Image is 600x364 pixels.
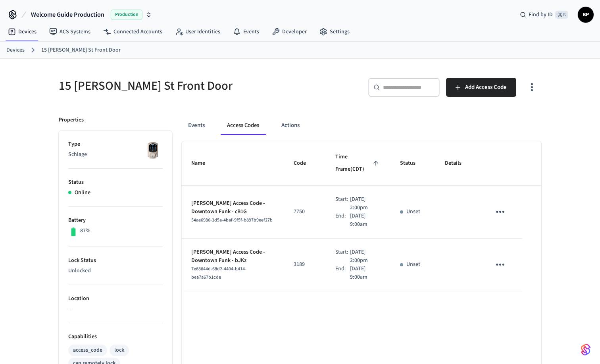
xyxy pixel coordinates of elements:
[68,305,163,313] p: —
[581,343,590,356] img: SeamLogoGradient.69752ec5.svg
[406,208,420,216] p: Unset
[446,78,516,97] button: Add Access Code
[6,46,25,54] a: Devices
[73,346,102,354] div: access_code
[294,157,316,169] span: Code
[529,11,553,19] span: Find by ID
[75,189,90,197] p: Online
[350,212,381,229] p: [DATE] 9:00am
[111,10,142,20] span: Production
[31,10,104,19] span: Welcome Guide Production
[191,248,275,265] p: [PERSON_NAME] Access Code - Downtown Funk - bJKz
[265,25,313,39] a: Developer
[68,295,163,303] p: Location
[513,8,575,22] div: Find by ID⌘ K
[335,265,350,281] div: End:
[350,248,381,265] p: [DATE] 2:00pm
[2,25,43,39] a: Devices
[169,25,227,39] a: User Identities
[579,8,593,22] span: BP
[59,116,84,124] p: Properties
[143,140,163,160] img: Schlage Sense Smart Deadbolt with Camelot Trim, Front
[68,178,163,187] p: Status
[43,25,97,39] a: ACS Systems
[182,116,211,135] button: Events
[68,150,163,159] p: Schlage
[114,346,124,354] div: lock
[97,25,169,39] a: Connected Accounts
[80,227,90,235] p: 87%
[313,25,356,39] a: Settings
[227,25,265,39] a: Events
[400,157,426,169] span: Status
[335,195,350,212] div: Start:
[294,208,316,216] p: 7750
[68,256,163,265] p: Lock Status
[59,78,295,94] h5: 15 [PERSON_NAME] St Front Door
[68,216,163,225] p: Battery
[445,157,472,169] span: Details
[294,260,316,269] p: 3189
[465,82,507,92] span: Add Access Code
[191,199,275,216] p: [PERSON_NAME] Access Code - Downtown Funk - cB1G
[350,265,381,281] p: [DATE] 9:00am
[191,217,273,223] span: 54ae6986-3d5a-4baf-9f5f-b897b9eef27b
[350,195,381,212] p: [DATE] 2:00pm
[335,151,381,176] span: Time Frame(CDT)
[68,333,163,341] p: Capabilities
[335,212,350,229] div: End:
[221,116,265,135] button: Access Codes
[191,266,246,281] span: 7e68644d-68d2-4404-b414-bea7a67b1cde
[406,260,420,269] p: Unset
[578,7,594,23] button: BP
[182,141,541,291] table: sticky table
[555,11,568,19] span: ⌘ K
[275,116,306,135] button: Actions
[182,116,541,135] div: ant example
[68,140,163,148] p: Type
[41,46,121,54] a: 15 [PERSON_NAME] St Front Door
[335,248,350,265] div: Start:
[68,267,163,275] p: Unlocked
[191,157,215,169] span: Name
